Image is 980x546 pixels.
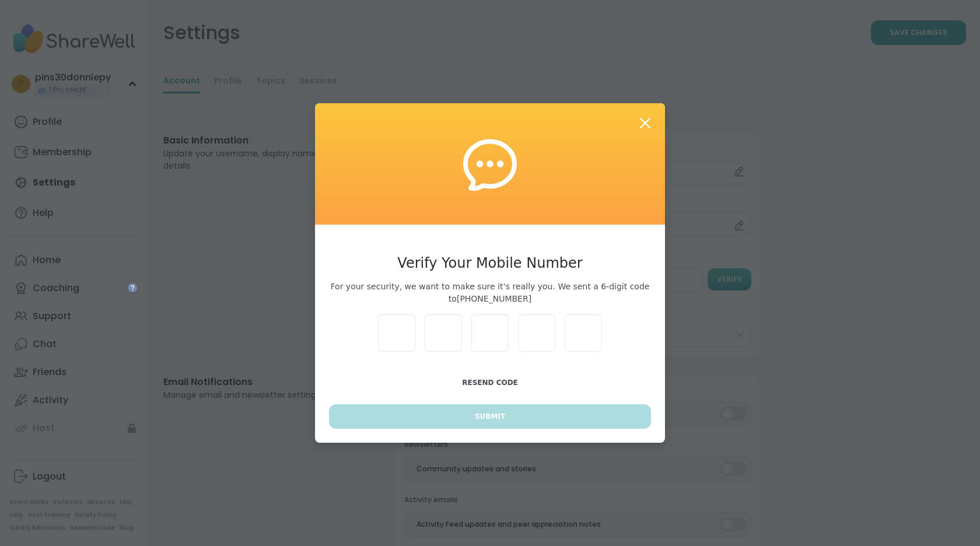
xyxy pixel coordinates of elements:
[329,253,651,274] h3: Verify Your Mobile Number
[475,411,505,422] span: Submit
[462,379,518,387] span: Resend Code
[128,283,137,292] iframe: Spotlight
[329,281,651,305] span: For your security, we want to make sure it’s really you. We sent a 6-digit code to [PHONE_NUMBER]
[329,370,651,395] button: Resend Code
[329,404,651,429] button: Submit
